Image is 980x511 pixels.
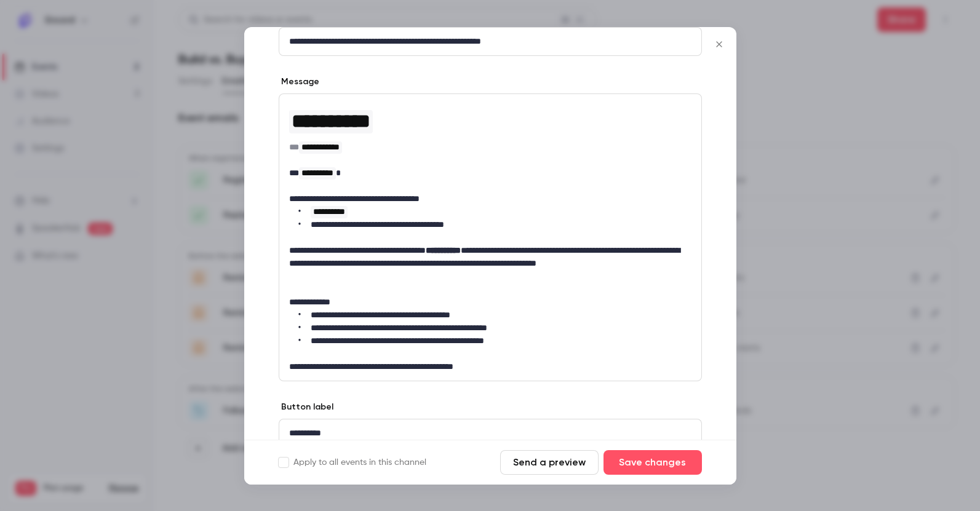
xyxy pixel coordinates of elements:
[279,419,701,447] div: editor
[279,94,701,381] div: editor
[500,450,599,475] button: Send a preview
[279,401,333,413] label: Button label
[279,76,319,88] label: Message
[279,456,426,469] label: Apply to all events in this channel
[279,28,701,55] div: editor
[604,450,702,475] button: Save changes
[707,32,731,57] button: Close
